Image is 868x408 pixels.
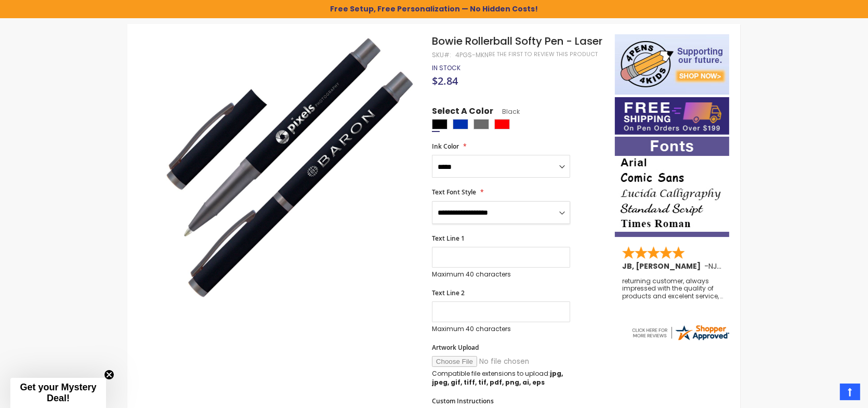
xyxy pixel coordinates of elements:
img: Free shipping on orders over $199 [615,97,729,135]
img: black-cap-off-bowie-rollerball-softy-laser-mkn_1.jpg [148,33,418,303]
span: Select A Color [432,106,493,120]
strong: jpg, jpeg, gif, tiff, tif, pdf, png, ai, eps [432,369,563,386]
span: Bowie Rollerball Softy Pen - Laser [432,34,602,48]
span: Ink Color [432,142,459,151]
span: NJ [708,261,721,271]
a: Be the first to review this product [489,50,598,58]
span: JB, [PERSON_NAME] [622,261,704,271]
strong: SKU [432,50,451,59]
div: Grey [474,119,489,129]
div: Get your Mystery Deal!Close teaser [10,378,106,408]
div: Availability [432,64,461,72]
span: Text Line 1 [432,234,465,243]
span: $2.84 [432,74,458,88]
a: 4pens.com certificate URL [630,335,730,344]
img: 4pens 4 kids [615,34,729,95]
div: Black [432,119,448,129]
span: - , [704,261,795,271]
div: Red [494,119,510,129]
p: Compatible file extensions to upload: [432,370,570,386]
span: Text Line 2 [432,288,465,297]
img: font-personalization-examples [615,137,729,237]
p: Maximum 40 characters [432,270,570,279]
button: Close teaser [104,370,114,380]
img: 4pens.com widget logo [630,323,730,342]
span: Artwork Upload [432,343,479,352]
span: In stock [432,63,461,72]
span: Custom Instructions [432,397,494,405]
div: Blue [453,119,468,129]
div: returning customer, always impressed with the quality of products and excelent service, will retu... [622,278,723,300]
div: 4PGS-MKN [455,51,489,59]
span: Black [493,107,520,116]
p: Maximum 40 characters [432,325,570,333]
span: Get your Mystery Deal! [20,382,96,403]
span: Text Font Style [432,188,476,196]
